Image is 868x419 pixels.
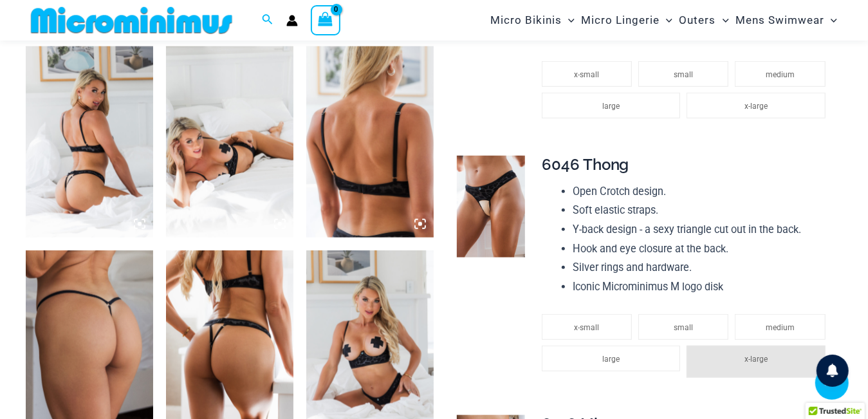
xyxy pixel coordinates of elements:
img: Nights Fall Silver Leopard 6046 Thong [457,156,525,257]
li: small [638,314,728,340]
span: large [602,355,620,364]
li: x-large [687,93,826,118]
li: large [542,346,681,371]
span: small [674,323,693,332]
li: Y-back design - a sexy triangle cut out in the back. [573,220,832,239]
span: Outers [679,4,716,37]
li: x-small [542,314,632,340]
span: large [602,102,620,111]
li: Iconic Microminimus M logo disk [573,277,832,297]
span: Menu Toggle [562,4,575,37]
span: x-large [744,355,768,364]
li: x-large [687,346,826,378]
a: Micro BikinisMenu ToggleMenu Toggle [487,4,578,37]
li: Hook and eye closure at the back. [573,239,832,259]
a: Micro LingerieMenu ToggleMenu Toggle [578,4,676,37]
li: small [638,61,728,87]
li: medium [735,61,825,87]
span: Menu Toggle [824,4,837,37]
img: Nights Fall Silver Leopard 1036 Bra 6046 Thong [26,46,153,237]
img: Nights Fall Silver Leopard 1036 Bra [306,46,434,237]
a: View Shopping Cart, empty [311,5,340,35]
li: large [542,93,681,118]
span: Menu Toggle [716,4,729,37]
span: Micro Lingerie [581,4,660,37]
span: medium [766,323,795,332]
img: Nights Fall Silver Leopard 1036 Bra 6046 Thong [166,46,293,237]
span: 6046 Thong [542,155,629,174]
nav: Site Navigation [485,2,842,39]
span: Micro Bikinis [490,4,562,37]
li: x-small [542,61,632,87]
span: Mens Swimwear [735,4,824,37]
span: x-small [574,70,599,79]
img: MM SHOP LOGO FLAT [26,6,237,35]
span: medium [766,70,795,79]
a: OutersMenu ToggleMenu Toggle [676,4,732,37]
span: x-large [744,102,768,111]
span: Menu Toggle [660,4,672,37]
span: small [674,70,693,79]
li: Soft elastic straps. [573,201,832,220]
span: x-small [574,323,599,332]
a: Account icon link [286,15,298,26]
li: medium [735,314,825,340]
a: Search icon link [262,12,273,28]
li: Open Crotch design. [573,182,832,201]
li: Silver rings and hardware. [573,258,832,277]
a: Mens SwimwearMenu ToggleMenu Toggle [732,4,840,37]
